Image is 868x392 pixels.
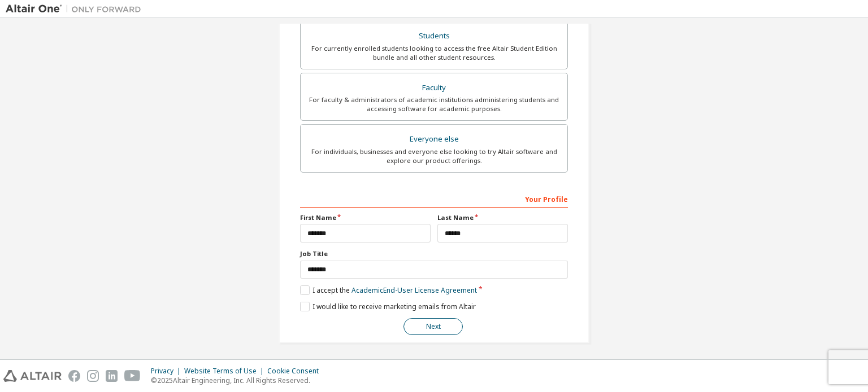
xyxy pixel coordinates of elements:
[184,367,267,376] div: Website Terms of Use
[351,285,477,295] a: Academic End-User License Agreement
[300,302,476,311] label: I would like to receive marketing emails from Altair
[307,28,561,44] div: Students
[307,147,561,165] div: For individuals, businesses and everyone else looking to try Altair software and explore our prod...
[307,80,561,96] div: Faculty
[151,367,184,376] div: Privacy
[300,285,477,295] label: I accept the
[87,370,99,382] img: instagram.svg
[106,370,118,382] img: linkedin.svg
[437,213,568,222] label: Last Name
[267,367,325,376] div: Cookie Consent
[300,190,568,208] div: Your Profile
[124,370,141,382] img: youtube.svg
[6,3,147,15] img: Altair One
[307,44,561,62] div: For currently enrolled students looking to access the free Altair Student Edition bundle and all ...
[3,370,62,382] img: altair_logo.svg
[403,318,463,335] button: Next
[307,131,561,147] div: Everyone else
[300,213,431,222] label: First Name
[68,370,80,382] img: facebook.svg
[300,249,568,258] label: Job Title
[151,376,325,385] p: © 2025 Altair Engineering, Inc. All Rights Reserved.
[307,95,561,113] div: For faculty & administrators of academic institutions administering students and accessing softwa...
